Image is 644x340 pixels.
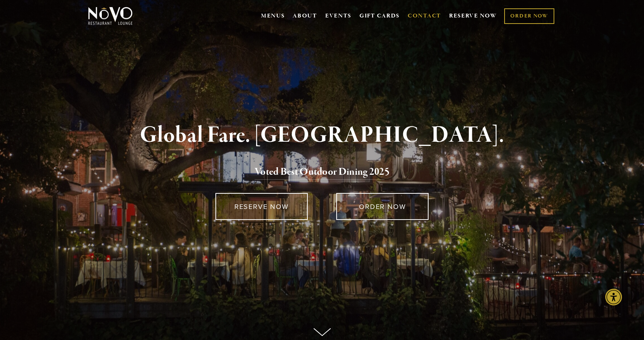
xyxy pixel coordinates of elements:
h2: 5 [101,164,544,180]
a: ORDER NOW [504,8,554,24]
a: CONTACT [408,9,441,23]
img: Novo Restaurant &amp; Lounge [87,6,134,25]
a: ORDER NOW [336,193,429,220]
a: ABOUT [293,12,317,20]
a: RESERVE NOW [449,9,497,23]
div: Accessibility Menu [605,289,622,305]
a: RESERVE NOW [215,193,308,220]
a: Voted Best Outdoor Dining 202 [255,165,385,180]
a: MENUS [261,12,285,20]
strong: Global Fare. [GEOGRAPHIC_DATA]. [140,121,504,150]
a: EVENTS [325,12,351,20]
a: GIFT CARDS [359,9,400,23]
